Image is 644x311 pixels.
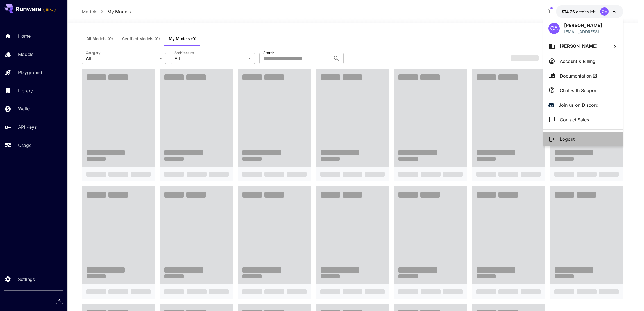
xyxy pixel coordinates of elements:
div: dami.aremu@runware.ai [564,29,602,35]
p: Logout [560,136,575,142]
span: Documentation [560,72,597,79]
p: [EMAIL_ADDRESS] [564,29,602,35]
p: Join us on Discord [559,102,598,108]
span: [PERSON_NAME] [560,43,598,49]
button: [PERSON_NAME] [543,38,623,54]
p: Chat with Support [560,87,598,94]
div: OA [548,23,560,34]
p: Contact Sales [560,116,589,123]
p: [PERSON_NAME] [564,22,602,29]
p: Account & Billing [560,58,595,65]
iframe: Chat Widget [616,284,644,311]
